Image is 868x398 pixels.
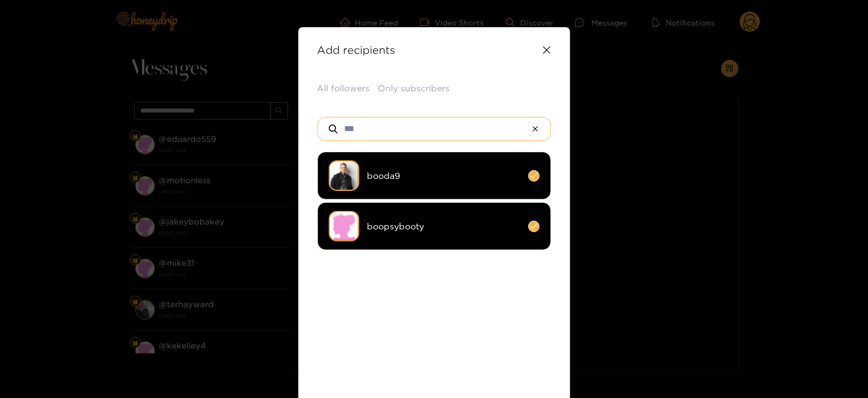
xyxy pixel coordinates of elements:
[367,220,520,233] span: boopsybooty
[378,82,450,95] button: Only subscribers
[317,82,370,95] button: All followers
[317,43,396,56] strong: Add recipients
[329,160,359,191] img: xocgr-male-model-photography-fort-lauderdale-0016.jpg
[329,211,359,241] img: no-avatar.png
[367,170,520,182] span: booda9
